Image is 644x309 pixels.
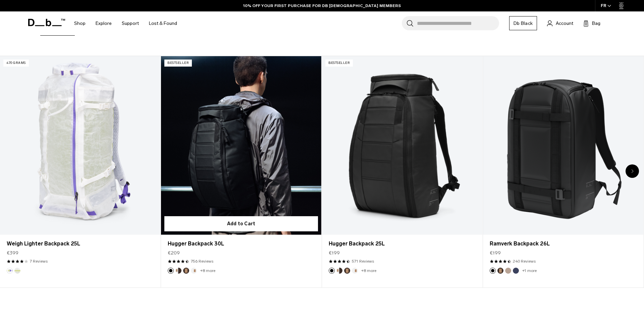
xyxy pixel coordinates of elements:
span: Account [556,20,573,27]
a: Shop [74,11,86,35]
button: Espresso [497,268,503,274]
a: Hugger Backpack 25L [322,56,482,235]
div: 3 / 20 [322,56,483,288]
button: Bag [583,19,600,27]
button: Cappuccino [336,268,342,274]
a: 756 reviews [191,258,213,264]
a: Lost & Found [149,11,177,35]
button: Blue Hour [513,268,519,274]
a: Support [122,11,139,35]
button: Espresso [344,268,350,274]
p: 470 grams [3,60,29,67]
button: Diffusion [14,268,20,274]
p: Bestseller [164,60,192,67]
button: Espresso [183,268,189,274]
a: +8 more [200,268,215,273]
span: €199 [329,249,340,257]
a: Db Black [509,16,537,30]
a: +1 more [522,268,537,273]
span: €209 [168,249,180,257]
button: Black Out [490,268,496,274]
span: Bag [592,20,600,27]
a: Hugger Backpack 30L [168,240,315,248]
a: Ramverk Backpack 26L [490,240,637,248]
button: Add to Cart [164,216,318,231]
span: €399 [7,249,18,257]
a: Hugger Backpack 30L [161,56,321,235]
a: Weigh Lighter Backpack 25L [7,240,154,248]
a: 7 reviews [30,258,48,264]
a: 10% OFF YOUR FIRST PURCHASE FOR DB [DEMOGRAPHIC_DATA] MEMBERS [243,3,401,9]
a: 240 reviews [513,258,536,264]
button: Fogbow Beige [505,268,511,274]
a: +8 more [361,268,376,273]
span: €199 [490,249,501,257]
a: Explore [96,11,112,35]
button: Oatmilk [191,268,197,274]
div: Next slide [626,164,639,178]
a: 571 reviews [352,258,374,264]
p: Bestseller [325,60,353,67]
button: Black Out [329,268,335,274]
a: Hugger Backpack 25L [329,240,476,248]
a: Account [547,19,573,27]
button: Black Out [168,268,174,274]
button: Oatmilk [352,268,358,274]
div: 4 / 20 [483,56,644,288]
nav: Main Navigation [69,11,182,35]
div: 2 / 20 [161,56,322,288]
a: Ramverk Backpack 26L [483,56,643,235]
button: Aurora [7,268,13,274]
button: Cappuccino [175,268,181,274]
